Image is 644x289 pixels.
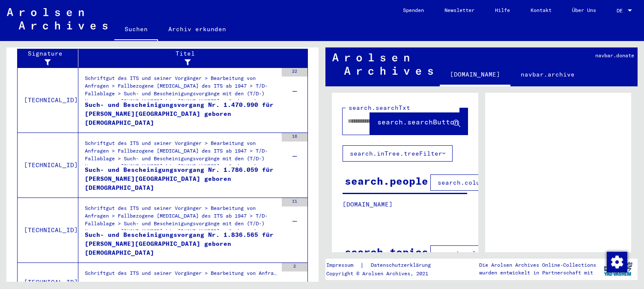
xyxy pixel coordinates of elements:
[85,139,277,169] div: Schriftgut des ITS und seiner Vorgänger > Bearbeitung von Anfragen > Fallbezogene [MEDICAL_DATA] ...
[332,53,433,75] img: Arolsen_neg.svg
[21,49,72,67] div: Signature
[85,269,277,281] div: Schriftgut des ITS und seiner Vorgänger > Bearbeitung von Anfragen > Fallbezogene [MEDICAL_DATA] ...
[85,165,277,191] div: Such- und Bescheinigungsvorgang Nr. 1.786.059 für [PERSON_NAME][GEOGRAPHIC_DATA] geboren [DEMOGRA...
[158,19,236,39] a: Archiv erkunden
[479,269,596,277] p: wurden entwickelt in Partnerschaft mit
[114,19,158,41] a: Suchen
[440,64,510,86] a: [DOMAIN_NAME]
[85,204,277,234] div: Schriftgut des ITS und seiner Vorgänger > Bearbeitung von Anfragen > Fallbezogene [MEDICAL_DATA] ...
[438,250,537,257] span: search.columnFilter.filter
[364,261,441,270] a: Datenschutzerklärung
[282,198,307,206] div: 11
[18,133,78,198] td: [TECHNICAL_ID]
[377,118,459,126] span: search.searchButton
[82,49,299,67] div: Titel
[21,49,80,67] div: Signature
[430,245,545,262] button: search.columnFilter.filter
[370,108,468,135] button: search.searchButton
[430,174,545,191] button: search.columnFilter.filter
[85,74,277,104] div: Schriftgut des ITS und seiner Vorgänger > Bearbeitung von Anfragen > Fallbezogene [MEDICAL_DATA] ...
[282,133,307,142] div: 16
[343,145,453,162] button: search.inTree.treeFilter
[438,179,537,186] span: search.columnFilter.filter
[326,261,441,270] div: |
[617,8,626,14] span: DE
[85,100,277,126] div: Such- und Bescheinigungsvorgang Nr. 1.470.990 für [PERSON_NAME][GEOGRAPHIC_DATA] geboren [DEMOGRA...
[85,230,277,256] div: Such- und Bescheinigungsvorgang Nr. 1.836.565 für [PERSON_NAME][GEOGRAPHIC_DATA] geboren [DEMOGRA...
[345,173,428,189] div: search.people
[326,270,441,277] p: Copyright © Arolsen Archives, 2021
[326,261,360,270] a: Impressum
[282,263,307,271] div: 2
[479,261,596,269] p: Die Arolsen Archives Online-Collections
[510,64,585,85] a: navbar.archive
[18,68,78,133] td: [TECHNICAL_ID]
[343,200,467,209] p: [DOMAIN_NAME]
[602,258,634,280] img: yv_logo.png
[607,252,627,272] img: Zustimmung ändern
[7,8,107,29] img: Arolsen_neg.svg
[349,104,410,112] mat-label: search.searchTxt
[82,49,291,67] div: Titel
[18,198,78,262] td: [TECHNICAL_ID]
[282,68,307,77] div: 22
[345,244,428,260] div: search.topics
